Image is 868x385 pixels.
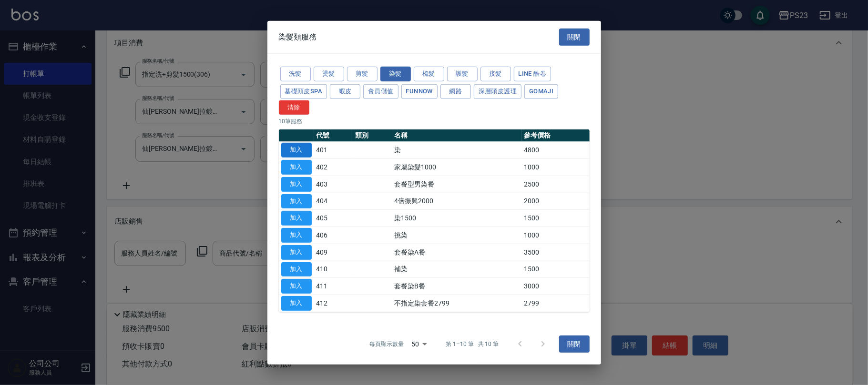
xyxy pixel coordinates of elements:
[314,210,353,227] td: 405
[392,244,522,261] td: 套餐染A餐
[314,227,353,244] td: 406
[559,335,590,353] button: 關閉
[281,143,312,158] button: 加入
[414,67,444,81] button: 梳髮
[392,227,522,244] td: 挑染
[279,100,309,115] button: 清除
[447,67,478,81] button: 護髮
[330,84,360,99] button: 蝦皮
[280,67,311,81] button: 洗髮
[314,193,353,210] td: 404
[440,84,471,99] button: 網路
[314,244,353,261] td: 409
[314,261,353,278] td: 410
[392,158,522,176] td: 家屬染髮1000
[353,129,392,142] th: 類別
[408,331,430,357] div: 50
[514,67,551,81] button: LINE 酷卷
[279,117,590,126] p: 10 筆服務
[521,295,589,312] td: 2799
[524,84,558,99] button: Gomaji
[280,84,327,99] button: 基礎頭皮SPA
[521,210,589,227] td: 1500
[347,67,378,81] button: 剪髮
[446,340,499,348] p: 第 1–10 筆 共 10 筆
[281,160,312,175] button: 加入
[521,261,589,278] td: 1500
[314,278,353,295] td: 411
[281,177,312,192] button: 加入
[559,28,590,46] button: 關閉
[281,211,312,226] button: 加入
[279,32,317,42] span: 染髮類服務
[521,193,589,210] td: 2000
[363,84,398,99] button: 會員儲值
[521,158,589,176] td: 1000
[281,296,312,311] button: 加入
[401,84,438,99] button: FUNNOW
[314,295,353,312] td: 412
[369,340,404,348] p: 每頁顯示數量
[480,67,511,81] button: 接髮
[521,244,589,261] td: 3500
[392,261,522,278] td: 補染
[521,278,589,295] td: 3000
[314,142,353,159] td: 401
[314,158,353,176] td: 402
[281,194,312,208] button: 加入
[314,176,353,193] td: 403
[281,228,312,243] button: 加入
[392,295,522,312] td: 不指定染套餐2799
[521,227,589,244] td: 1000
[521,176,589,193] td: 2500
[392,142,522,159] td: 染
[314,129,353,142] th: 代號
[281,279,312,294] button: 加入
[392,278,522,295] td: 套餐染B餐
[392,210,522,227] td: 染1500
[281,245,312,260] button: 加入
[392,176,522,193] td: 套餐型男染餐
[314,67,344,81] button: 燙髮
[392,193,522,210] td: 4倍振興2000
[380,67,411,81] button: 染髮
[474,84,521,99] button: 深層頭皮護理
[521,129,589,142] th: 參考價格
[392,129,522,142] th: 名稱
[521,142,589,159] td: 4800
[281,262,312,276] button: 加入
